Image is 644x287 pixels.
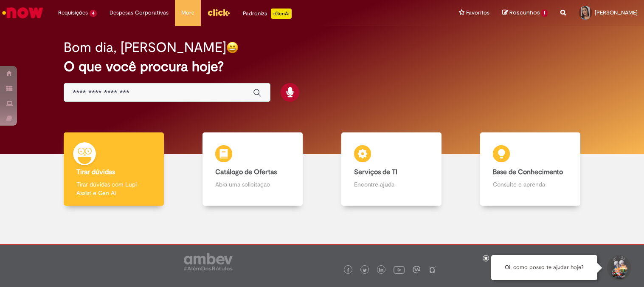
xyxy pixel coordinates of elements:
[64,59,580,74] h2: O que você procura hoje?
[493,168,563,176] b: Base de Conhecimento
[461,132,599,206] a: Base de Conhecimento Consulte e aprenda
[322,132,461,206] a: Serviços de TI Encontre ajuda
[379,268,383,273] img: logo_footer_linkedin.png
[606,255,631,281] button: Iniciar Conversa de Suporte
[226,41,239,54] img: happy-face.png
[346,268,350,273] img: logo_footer_facebook.png
[76,168,115,176] b: Tirar dúvidas
[183,132,322,206] a: Catálogo de Ofertas Abra uma solicitação
[271,9,292,19] p: +GenAi
[354,180,429,189] p: Encontre ajuda
[215,180,290,189] p: Abra uma solicitação
[491,255,597,280] div: Oi, como posso te ajudar hoje?
[76,180,151,197] p: Tirar dúvidas com Lupi Assist e Gen Ai
[493,180,568,189] p: Consulte e aprenda
[428,266,436,273] img: logo_footer_naosei.png
[45,132,183,206] a: Tirar dúvidas Tirar dúvidas com Lupi Assist e Gen Ai
[502,9,548,17] a: Rascunhos
[354,168,397,176] b: Serviços de TI
[394,264,405,275] img: logo_footer_youtube.png
[541,9,548,17] span: 1
[110,9,169,17] span: Despesas Corporativas
[64,40,226,55] h2: Bom dia, [PERSON_NAME]
[466,9,489,17] span: Favoritos
[181,9,194,17] span: More
[90,10,97,17] span: 4
[207,6,230,19] img: click_logo_yellow_360x200.png
[58,9,88,17] span: Requisições
[184,253,233,270] img: logo_footer_ambev_rotulo_gray.png
[1,4,45,21] img: ServiceNow
[243,9,292,19] div: Padroniza
[595,9,638,16] span: [PERSON_NAME]
[363,268,367,273] img: logo_footer_twitter.png
[215,168,277,176] b: Catálogo de Ofertas
[413,266,420,273] img: logo_footer_workplace.png
[509,9,540,17] span: Rascunhos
